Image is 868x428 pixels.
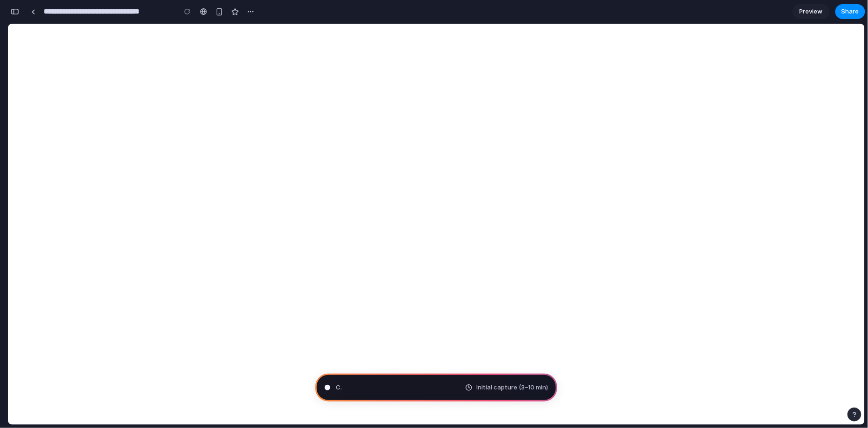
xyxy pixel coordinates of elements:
[793,4,830,19] a: Preview
[835,4,865,19] button: Share
[476,383,548,392] span: Initial capture (3–10 min)
[336,383,342,392] span: C .
[841,7,859,16] span: Share
[800,7,823,16] span: Preview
